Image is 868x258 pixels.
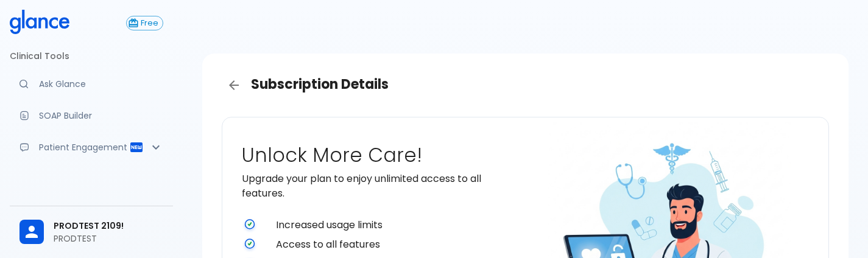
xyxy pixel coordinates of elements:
h2: Unlock More Care! [242,144,521,167]
span: PRODTEST 2109! [54,220,163,232]
p: Upgrade your plan to enjoy unlimited access to all features. [242,172,521,201]
p: SOAP Builder [39,110,163,122]
button: Free [126,16,163,30]
div: PRODTEST 2109!PRODTEST [10,211,173,253]
p: PRODTEST [54,232,163,245]
li: Clinical Tools [10,41,173,71]
span: Access to all features [276,237,521,252]
h3: Subscription Details [222,73,829,97]
a: Back [222,73,246,97]
a: Advanced note-taking [10,166,173,192]
span: Free [136,19,163,28]
a: Docugen: Compose a clinical documentation in seconds [10,102,173,129]
div: Patient Reports & Referrals [10,134,173,161]
a: Moramiz: Find ICD10AM codes instantly [10,71,173,97]
a: Click to view or change your subscription [126,16,173,30]
p: Patient Engagement [39,141,129,153]
p: Ask Glance [39,78,163,90]
span: Increased usage limits [276,218,521,232]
